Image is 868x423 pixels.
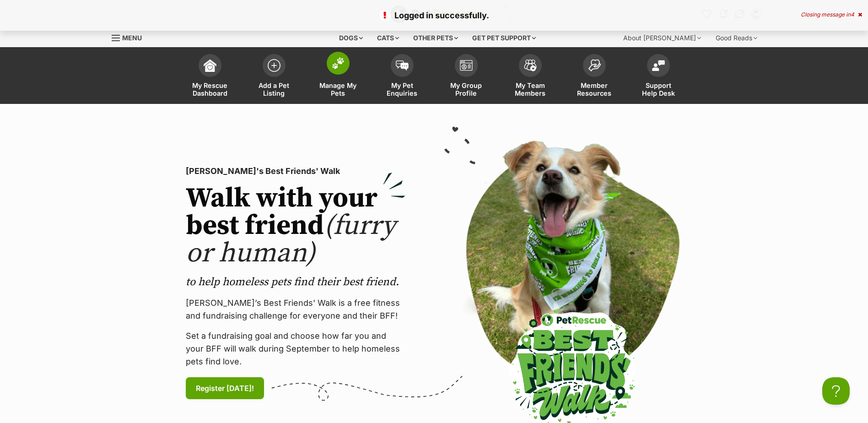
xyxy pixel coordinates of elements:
[186,330,405,368] p: Set a fundraising goal and choose how far you and your BFF will walk during September to help hom...
[186,377,264,399] a: Register [DATE]!
[370,49,434,104] a: My Pet Enquiries
[186,185,405,267] h2: Walk with your best friend
[186,275,405,289] p: to help homeless pets find their best friend.
[524,60,537,71] img: team-members-icon-5396bd8760b3fe7c0b43da4ab00e1e3bb1a5d9ba89233759b79545d2d3fc5d0d.svg
[268,59,280,72] img: add-pet-listing-icon-0afa8454b4691262ce3f59096e99ab1cd57d4a30225e0717b998d2c9b9846f56.svg
[407,29,464,47] div: Other pets
[652,60,665,71] img: help-desk-icon-fdf02630f3aa405de69fd3d07c3f3aa587a6932b1a1747fa1d2bba05be0121f9.svg
[332,57,345,69] img: manage-my-pets-icon-02211641906a0b7f246fdf0571729dbe1e7629f14944591b6c1af311fb30b64b.svg
[638,81,679,97] span: Support Help Desk
[460,60,473,71] img: group-profile-icon-3fa3cf56718a62981997c0bc7e787c4b2cf8bcc04b72c1350f741eb67cf2f40e.svg
[333,29,369,47] div: Dogs
[382,81,423,97] span: My Pet Enquiries
[318,81,359,97] span: Manage My Pets
[186,297,405,322] p: [PERSON_NAME]’s Best Friends' Walk is a free fitness and fundraising challenge for everyone and t...
[189,81,231,97] span: My Rescue Dashboard
[446,81,487,97] span: My Group Profile
[371,29,405,47] div: Cats
[204,59,216,72] img: dashboard-icon-eb2f2d2d3e046f16d808141f083e7271f6b2e854fb5c12c21221c1fb7104beca.svg
[822,377,850,405] iframe: Help Scout Beacon - Open
[122,34,142,42] span: Menu
[434,49,498,104] a: My Group Profile
[178,49,242,104] a: My Rescue Dashboard
[466,29,542,47] div: Get pet support
[396,60,409,70] img: pet-enquiries-icon-7e3ad2cf08bfb03b45e93fb7055b45f3efa6380592205ae92323e6603595dc1f.svg
[253,81,295,97] span: Add a Pet Listing
[186,209,396,271] span: (furry or human)
[574,81,615,97] span: Member Resources
[510,81,551,97] span: My Team Members
[709,29,764,47] div: Good Reads
[626,49,690,104] a: Support Help Desk
[306,49,370,104] a: Manage My Pets
[186,165,405,178] p: [PERSON_NAME]'s Best Friends' Walk
[498,49,562,104] a: My Team Members
[196,383,254,394] span: Register [DATE]!
[617,29,707,47] div: About [PERSON_NAME]
[562,49,626,104] a: Member Resources
[588,59,601,71] img: member-resources-icon-8e73f808a243e03378d46382f2149f9095a855e16c252ad45f914b54edf8863c.svg
[112,29,148,45] a: Menu
[242,49,306,104] a: Add a Pet Listing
